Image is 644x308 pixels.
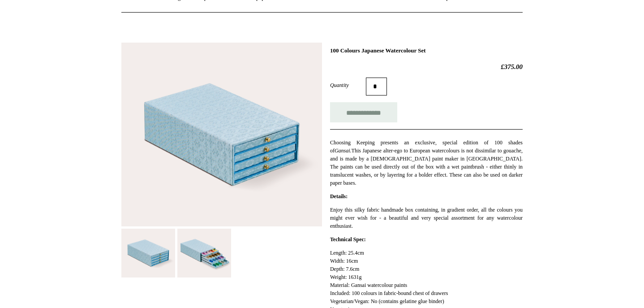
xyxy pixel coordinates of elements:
h1: 100 Colours Japanese Watercolour Set [330,47,523,54]
strong: Technical Spec: [330,236,366,243]
p: Enjoy this silky fabric handmade box containing, in gradient order, all the colours you might eve... [330,206,523,230]
label: Quantity [330,81,366,89]
h2: £375.00 [330,63,523,71]
em: Gansai. [335,147,352,154]
strong: Details: [330,193,348,200]
img: 100 Colours Japanese Watercolour Set [177,229,231,278]
img: 100 Colours Japanese Watercolour Set [121,43,322,226]
img: 100 Colours Japanese Watercolour Set [121,229,175,278]
p: Choosing Keeping presents an exclusive, special edition of 100 shades of This Japanese alter-ego ... [330,139,523,187]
